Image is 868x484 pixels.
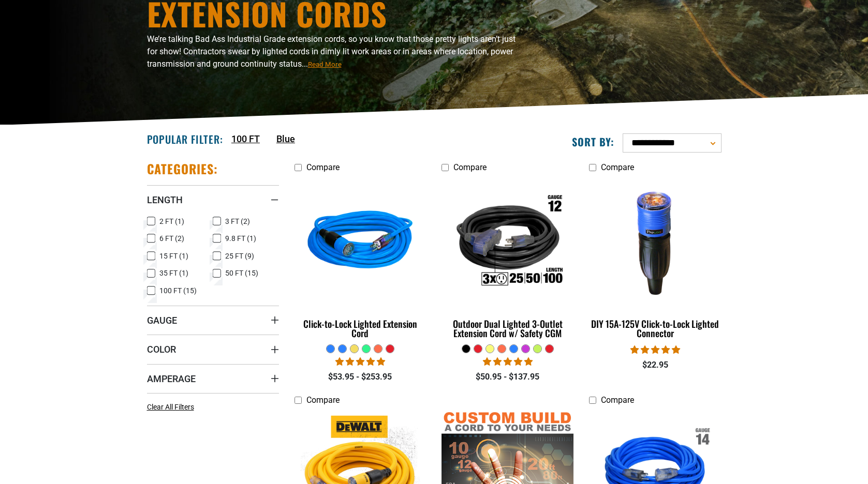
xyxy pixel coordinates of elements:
div: $50.95 - $137.95 [442,371,573,383]
div: $22.95 [589,359,721,371]
span: Compare [601,162,634,172]
span: 50 FT (15) [225,269,258,277]
a: blue Click-to-Lock Lighted Extension Cord [295,177,426,344]
a: Outdoor Dual Lighted 3-Outlet Extension Cord w/ Safety CGM Outdoor Dual Lighted 3-Outlet Extensio... [442,177,573,344]
p: We’re talking Bad Ass Industrial Grade extension cords, so you know that those pretty lights aren... [147,33,525,70]
span: Color [147,343,176,355]
span: 100 FT (15) [159,287,197,294]
span: Compare [306,395,340,405]
h2: Categories: [147,161,218,177]
span: Gauge [147,314,177,326]
span: 4.84 stars [630,345,680,355]
img: Outdoor Dual Lighted 3-Outlet Extension Cord w/ Safety CGM [443,183,573,301]
div: Click-to-Lock Lighted Extension Cord [295,319,426,338]
span: Clear All Filters [147,403,194,411]
a: DIY 15A-125V Click-to-Lock Lighted Connector DIY 15A-125V Click-to-Lock Lighted Connector [589,177,721,344]
span: 3 FT (2) [225,218,250,225]
span: 15 FT (1) [159,252,188,260]
span: 2 FT (1) [159,218,184,225]
label: Sort by: [572,135,614,148]
span: Compare [306,162,340,172]
summary: Amperage [147,364,279,393]
div: Outdoor Dual Lighted 3-Outlet Extension Cord w/ Safety CGM [442,319,573,338]
span: 25 FT (9) [225,252,254,260]
span: 6 FT (2) [159,235,184,242]
span: 9.8 FT (1) [225,235,256,242]
summary: Length [147,185,279,214]
span: Length [147,194,183,206]
a: Clear All Filters [147,402,198,413]
span: Compare [601,395,634,405]
a: 100 FT [231,132,260,146]
span: Compare [453,162,487,172]
span: Read More [308,61,342,68]
summary: Color [147,335,279,364]
span: 35 FT (1) [159,269,188,277]
div: $53.95 - $253.95 [295,371,426,383]
a: Blue [276,132,295,146]
span: 4.80 stars [483,357,533,367]
span: Amperage [147,373,196,385]
img: blue [295,183,425,301]
div: DIY 15A-125V Click-to-Lock Lighted Connector [589,319,721,338]
h2: Popular Filter: [147,132,223,146]
summary: Gauge [147,306,279,335]
span: 4.87 stars [335,357,385,367]
img: DIY 15A-125V Click-to-Lock Lighted Connector [590,183,720,301]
